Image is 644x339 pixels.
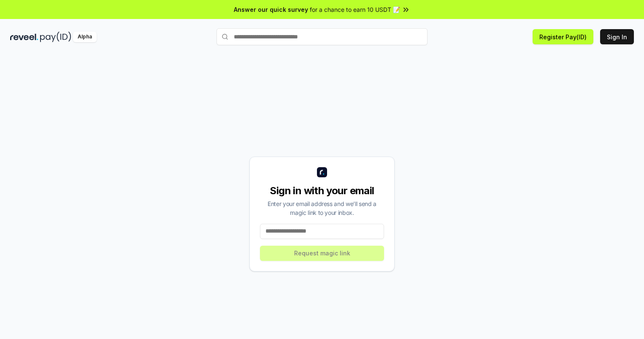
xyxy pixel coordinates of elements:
span: for a chance to earn 10 USDT 📝 [310,5,400,14]
span: Answer our quick survey [234,5,308,14]
img: reveel_dark [10,32,38,42]
button: Register Pay(ID) [533,29,593,44]
div: Sign in with your email [260,184,384,198]
div: Alpha [73,32,97,42]
img: logo_small [317,167,327,177]
img: pay_id [40,32,71,42]
button: Sign In [600,29,634,44]
div: Enter your email address and we’ll send a magic link to your inbox. [260,199,384,217]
